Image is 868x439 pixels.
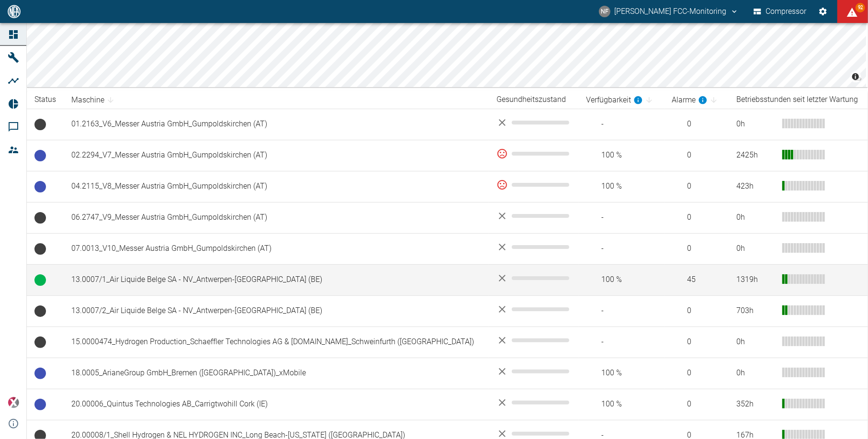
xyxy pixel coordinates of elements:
[586,337,657,348] span: -
[672,337,721,348] span: 0
[496,272,571,284] div: No data
[736,150,775,161] div: 2425 h
[586,368,657,379] span: 100 %
[64,295,489,326] td: 13.0007/2_Air Liquide Belge SA - NV_Antwerpen-[GEOGRAPHIC_DATA] (BE)
[64,233,489,264] td: 07.0013_V10_Messer Austria GmbH_Gumpoldskirchen (AT)
[736,212,775,223] div: 0 h
[496,148,571,159] div: 0 %
[496,366,571,377] div: No data
[599,6,610,17] div: NF
[64,326,489,358] td: 15.0000474_Hydrogen Production_Schaeffler Technologies AG & [DOMAIN_NAME]_Schweinfurth ([GEOGRAPH...
[64,109,489,140] td: 01.2163_V6_Messer Austria GmbH_Gumpoldskirchen (AT)
[34,212,46,224] span: Keine Daten
[34,150,46,161] span: Betriebsbereit
[597,3,740,20] button: fcc-monitoring@neuman-esser.com
[64,389,489,420] td: 20.00006_Quintus Technologies AB_Carrigtwohill Cork (IE)
[736,243,775,254] div: 0 h
[672,94,708,106] div: berechnet für die letzten 7 Tage
[736,337,775,348] div: 0 h
[64,140,489,171] td: 02.2294_V7_Messer Austria GmbH_Gumpoldskirchen (AT)
[672,212,721,223] span: 0
[586,150,657,161] span: 100 %
[489,91,578,109] th: Gesundheitszustand
[64,171,489,202] td: 04.2115_V8_Messer Austria GmbH_Gumpoldskirchen (AT)
[496,117,571,128] div: No data
[672,181,721,192] span: 0
[672,399,721,410] span: 0
[64,202,489,233] td: 06.2747_V9_Messer Austria GmbH_Gumpoldskirchen (AT)
[64,264,489,295] td: 13.0007/1_Air Liquide Belge SA - NV_Antwerpen-[GEOGRAPHIC_DATA] (BE)
[736,181,775,192] div: 423 h
[34,181,46,192] span: Betriebsbereit
[736,305,775,316] div: 703 h
[586,305,657,316] span: -
[34,119,46,130] span: Keine Daten
[586,399,657,410] span: 100 %
[496,304,571,315] div: No data
[586,274,657,285] span: 100 %
[496,179,571,191] div: 0 %
[34,337,46,348] span: Keine Daten
[672,150,721,161] span: 0
[586,94,643,106] div: berechnet für die letzten 7 Tage
[672,119,721,130] span: 0
[34,305,46,317] span: Keine Daten
[496,397,571,408] div: No data
[34,243,46,255] span: Keine Daten
[729,91,868,109] th: Betriebsstunden seit letzter Wartung
[752,3,809,20] button: Compressor
[34,368,46,379] span: Betriebsbereit
[586,212,657,223] span: -
[672,305,721,316] span: 0
[27,91,64,109] th: Status
[586,181,657,192] span: 100 %
[736,368,775,379] div: 0 h
[814,3,832,20] button: Einstellungen
[672,368,721,379] span: 0
[71,94,117,106] span: Maschine
[586,119,657,130] span: -
[496,335,571,346] div: No data
[736,119,775,130] div: 0 h
[856,3,865,12] span: 92
[64,358,489,389] td: 18.0005_ArianeGroup GmbH_Bremen ([GEOGRAPHIC_DATA])_xMobile
[496,241,571,253] div: No data
[34,399,46,410] span: Betriebsbereit
[34,274,46,286] span: Betrieb
[586,243,657,254] span: -
[7,5,22,18] img: logo
[672,274,721,285] span: 45
[8,397,19,408] img: Xplore Logo
[736,274,775,285] div: 1319 h
[736,399,775,410] div: 352 h
[496,210,571,222] div: No data
[672,243,721,254] span: 0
